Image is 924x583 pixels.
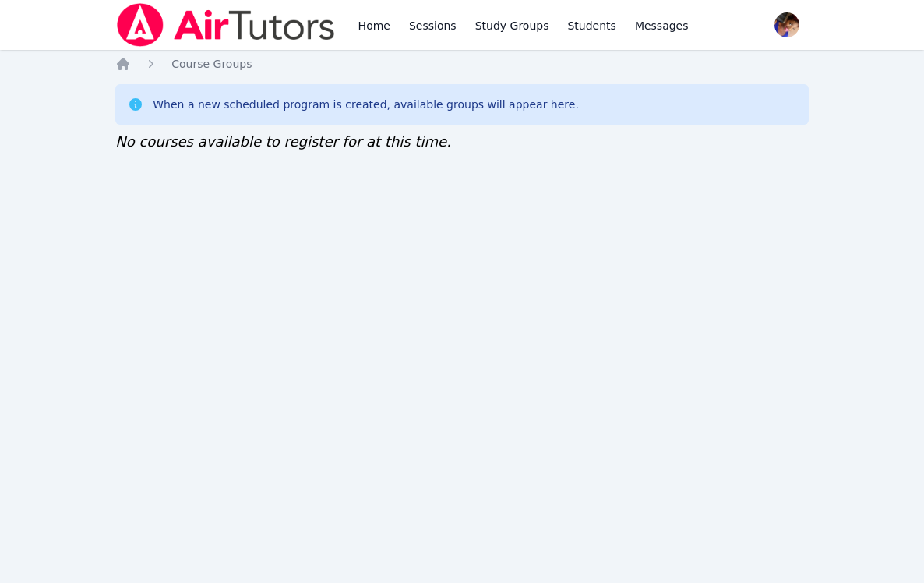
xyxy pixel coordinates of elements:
img: Air Tutors [115,3,336,47]
nav: Breadcrumb [115,56,809,72]
a: Course Groups [171,56,252,72]
span: Messages [635,18,689,34]
span: No courses available to register for at this time. [115,133,451,150]
span: Course Groups [171,58,252,70]
div: When a new scheduled program is created, available groups will appear here. [153,97,579,112]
